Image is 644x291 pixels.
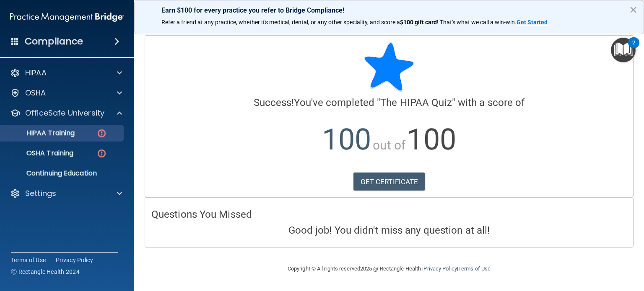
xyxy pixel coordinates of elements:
div: Copyright © All rights reserved 2025 @ Rectangle Health | | [236,255,542,282]
img: danger-circle.6113f641.png [96,148,107,159]
p: OfficeSafe University [25,108,104,118]
a: Privacy Policy [423,265,457,272]
p: Settings [25,188,56,198]
button: Close [629,3,637,16]
p: HIPAA Training [5,129,75,137]
h4: Compliance [25,36,83,47]
span: 100 [322,122,371,157]
p: OSHA Training [5,149,73,157]
a: OfficeSafe University [10,108,122,118]
p: HIPAA [25,68,47,78]
a: GET CERTIFICATE [353,173,425,191]
p: OSHA [25,88,46,98]
strong: $100 gift card [400,19,437,26]
span: 100 [407,122,456,157]
img: PMB logo [10,9,124,26]
a: Terms of Use [11,256,46,264]
p: Continuing Education [5,169,120,178]
p: Earn $100 for every practice you refer to Bridge Compliance! [161,6,617,14]
h4: Good job! You didn't miss any question at all! [151,225,627,236]
span: Success! [254,97,294,108]
a: HIPAA [10,68,122,78]
button: Open Resource Center, 2 new notifications [611,38,636,62]
span: The HIPAA Quiz [380,97,452,108]
h4: You've completed " " with a score of [151,97,627,108]
div: 2 [632,43,635,54]
span: out of [373,138,406,152]
a: Get Started [517,19,549,26]
a: OSHA [10,88,122,98]
a: Settings [10,188,122,198]
span: Ⓒ Rectangle Health 2024 [11,268,80,276]
img: danger-circle.6113f641.png [96,128,107,139]
a: Privacy Policy [56,256,93,264]
a: Terms of Use [458,265,491,272]
span: ! That's what we call a win-win. [437,19,517,26]
strong: Get Started [517,19,548,26]
h4: Questions You Missed [151,209,627,220]
span: Refer a friend at any practice, whether it's medical, dental, or any other speciality, and score a [161,19,400,26]
img: blue-star-rounded.9d042014.png [364,42,414,92]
